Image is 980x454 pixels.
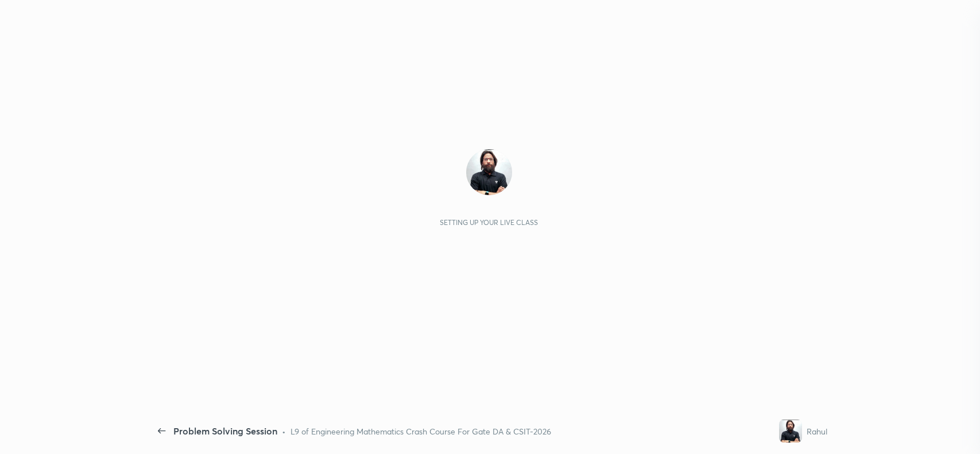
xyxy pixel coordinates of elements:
img: e00dc300a4f7444a955e410797683dbd.jpg [466,149,512,195]
div: Problem Solving Session [173,424,277,438]
div: Rahul [807,425,827,437]
div: L9 of Engineering Mathematics Crash Course For Gate DA & CSIT-2026 [290,425,551,437]
div: Setting up your live class [440,218,538,227]
div: • [282,425,286,437]
img: e00dc300a4f7444a955e410797683dbd.jpg [779,420,802,443]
